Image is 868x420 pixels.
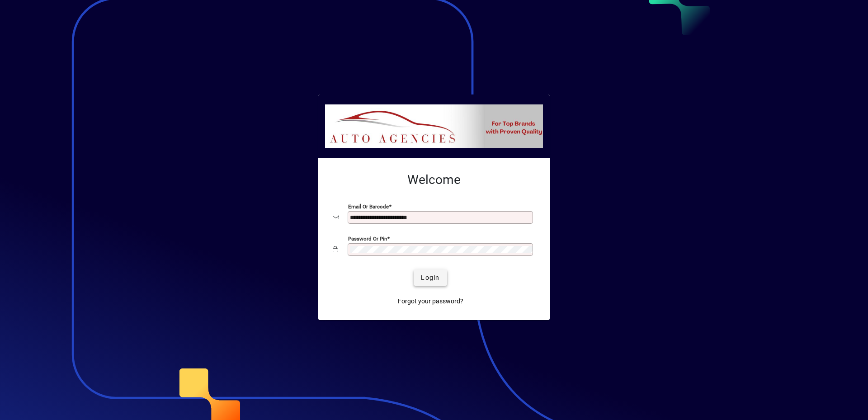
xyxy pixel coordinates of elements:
[421,273,439,283] span: Login
[348,236,387,242] mat-label: Password or Pin
[333,172,535,188] h2: Welcome
[398,297,463,306] span: Forgot your password?
[348,203,389,210] mat-label: Email or Barcode
[394,293,467,309] a: Forgot your password?
[414,269,447,286] button: Login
